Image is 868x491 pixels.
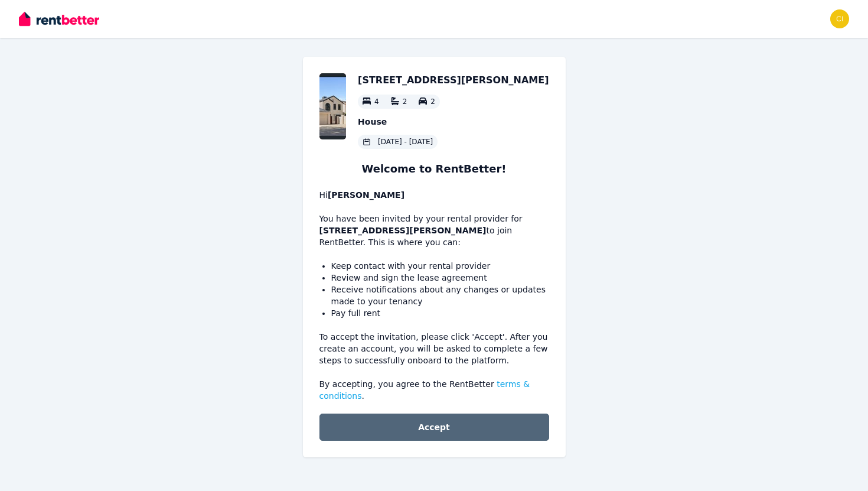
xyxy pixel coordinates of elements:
b: [PERSON_NAME] [328,190,404,200]
p: House [358,116,549,128]
span: [DATE] - [DATE] [378,137,433,147]
li: Pay full rent [331,307,549,319]
button: Accept [319,414,549,441]
li: Receive notifications about any changes or updates made to your tenancy [331,284,549,307]
h1: Welcome to RentBetter! [319,161,549,177]
b: [STREET_ADDRESS][PERSON_NAME] [319,226,487,235]
p: You have been invited by your rental provider for to join RentBetter. This is where you can: [319,189,549,248]
span: 4 [374,97,379,106]
img: ciaramcloughlin01@gmail.com [830,9,849,28]
h2: [STREET_ADDRESS][PERSON_NAME] [358,73,549,87]
p: To accept the invitation, please click 'Accept'. After you create an account, you will be asked t... [319,331,549,366]
p: By accepting, you agree to the RentBetter . [319,378,549,402]
img: Property Url [319,73,347,139]
li: Keep contact with your rental provider [331,260,549,272]
li: Review and sign the lease agreement [331,272,549,284]
span: Hi [319,190,405,200]
span: 2 [403,97,407,106]
img: RentBetter [19,10,99,28]
span: 2 [430,97,435,106]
